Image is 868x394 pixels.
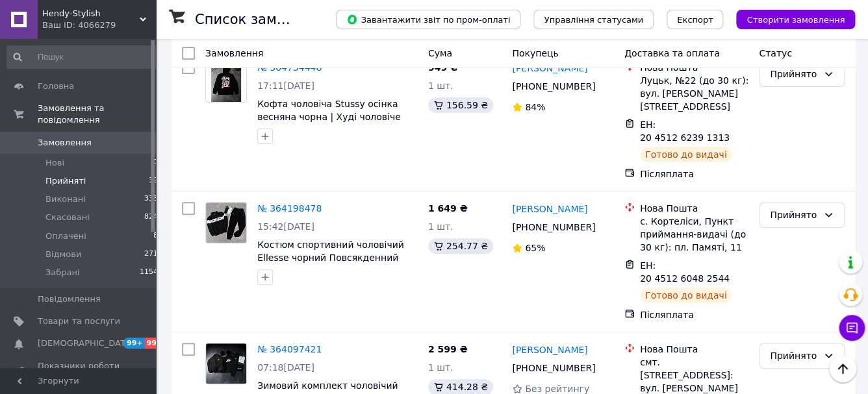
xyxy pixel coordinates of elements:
[533,10,654,29] button: Управління статусами
[512,48,558,58] span: Покупець
[38,103,156,126] span: Замовлення та повідомлення
[428,344,468,354] span: 2 599 ₴
[640,288,732,303] div: Готово до видачі
[205,343,247,384] a: Фото товару
[257,62,322,73] a: № 364734448
[770,208,818,222] div: Прийнято
[770,67,818,81] div: Прийнято
[509,359,598,377] div: [PHONE_NUMBER]
[42,19,156,31] div: Ваш ID: 4066279
[640,202,748,215] div: Нова Пошта
[428,97,493,113] div: 156.59 ₴
[257,362,314,373] span: 07:18[DATE]
[525,102,545,112] span: 84%
[206,343,246,384] img: Фото товару
[153,157,158,169] span: 0
[144,249,158,260] span: 271
[640,343,748,356] div: Нова Пошта
[140,267,158,278] span: 1154
[45,175,86,187] span: Прийняті
[45,230,86,242] span: Оплачені
[257,221,314,232] span: 15:42[DATE]
[336,10,520,29] button: Завантажити звіт по пром-оплаті
[428,238,493,254] div: 254.77 ₴
[205,61,247,103] a: Фото товару
[257,240,405,289] a: Костюм спортивний чоловічий Ellesse чорний Повсякденний костюм весняний літній кофта на замку + ш...
[428,62,458,73] span: 949 ₴
[195,12,327,27] h1: Список замовлень
[428,48,452,58] span: Cума
[640,74,748,113] div: Луцьк, №22 (до 30 кг): вул. [PERSON_NAME][STREET_ADDRESS]
[42,8,140,19] span: Hendy-Stylish
[428,80,453,91] span: 1 шт.
[640,147,732,162] div: Готово до видачі
[640,308,748,321] div: Післяплата
[346,14,510,25] span: Завантажити звіт по пром-оплаті
[736,10,855,29] button: Створити замовлення
[38,293,101,305] span: Повідомлення
[512,343,587,356] a: [PERSON_NAME]
[677,15,713,25] span: Експорт
[640,260,730,284] span: ЕН: 20 4512 6048 2544
[640,61,748,74] div: Нова Пошта
[206,203,246,243] img: Фото товару
[38,80,74,92] span: Головна
[205,202,247,243] a: Фото товару
[839,315,865,341] button: Чат з покупцем
[149,175,158,187] span: 39
[144,193,158,205] span: 338
[38,338,134,349] span: [DEMOGRAPHIC_DATA]
[525,384,589,394] span: Без рейтингу
[123,338,145,349] span: 99+
[509,218,598,236] div: [PHONE_NUMBER]
[640,119,730,143] span: ЕН: 20 4512 6239 1313
[38,315,120,327] span: Товари та послуги
[723,14,855,24] a: Створити замовлення
[45,193,86,205] span: Виконані
[759,48,792,58] span: Статус
[428,203,468,214] span: 1 649 ₴
[428,221,453,232] span: 1 шт.
[624,48,720,58] span: Доставка та оплата
[525,243,545,253] span: 65%
[512,62,587,75] a: [PERSON_NAME]
[512,203,587,215] a: [PERSON_NAME]
[145,338,166,349] span: 99+
[257,203,322,214] a: № 364198478
[509,77,598,95] div: [PHONE_NUMBER]
[257,344,322,354] a: № 364097421
[45,267,80,278] span: Забрані
[6,45,159,69] input: Пошук
[770,349,818,363] div: Прийнято
[257,80,314,91] span: 17:11[DATE]
[45,157,64,169] span: Нові
[544,15,643,25] span: Управління статусами
[205,48,263,58] span: Замовлення
[428,362,453,373] span: 1 шт.
[211,62,242,102] img: Фото товару
[640,215,748,254] div: с. Кортеліси, Пункт приймання-видачі (до 30 кг): пл. Памяті, 11
[45,249,81,260] span: Відмови
[829,355,856,382] button: Наверх
[640,167,748,180] div: Післяплата
[257,99,409,148] a: Кофта чоловіча Stussy осінка весняна чорна | Худі чоловіче Стуссі весна осінь ЛЮКС якість XXL
[38,360,120,384] span: Показники роботи компанії
[45,212,90,223] span: Скасовані
[38,137,92,149] span: Замовлення
[153,230,158,242] span: 8
[747,15,845,25] span: Створити замовлення
[144,212,158,223] span: 824
[667,10,724,29] button: Експорт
